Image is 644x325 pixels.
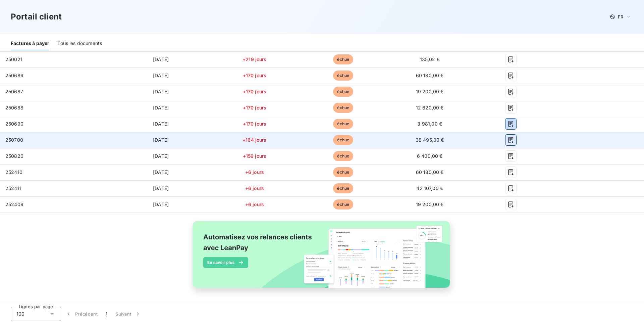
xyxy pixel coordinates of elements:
span: [DATE] [153,73,169,78]
span: +170 jours [243,89,267,94]
span: 250021 [5,56,22,62]
span: 60 180,00 € [416,169,444,175]
span: 1 [106,311,107,317]
span: échue [333,54,353,64]
button: Suivant [111,307,145,321]
button: Précédent [61,307,102,321]
span: +219 jours [243,56,267,62]
span: [DATE] [153,105,169,110]
span: échue [333,87,353,97]
span: [DATE] [153,185,169,191]
span: échue [333,167,353,177]
span: échue [333,135,353,145]
img: banner [186,217,458,299]
span: 60 180,00 € [416,73,444,78]
span: +6 jours [245,201,264,207]
span: +170 jours [243,121,267,127]
span: [DATE] [153,169,169,175]
span: 19 200,00 € [416,201,444,207]
span: 12 620,00 € [416,105,444,110]
span: 250687 [5,89,23,94]
span: [DATE] [153,56,169,62]
span: 6 400,00 € [417,153,443,159]
span: 19 200,00 € [416,89,444,94]
span: +170 jours [243,105,267,110]
span: 135,02 € [420,56,440,62]
span: [DATE] [153,201,169,207]
h3: Portail client [11,11,62,23]
span: échue [333,103,353,113]
span: 250690 [5,121,23,127]
span: échue [333,119,353,129]
span: 100 [16,311,24,317]
span: +6 jours [245,169,264,175]
span: FR [618,14,623,19]
span: 252409 [5,201,23,207]
button: 1 [102,307,111,321]
span: 250689 [5,73,23,78]
div: Tous les documents [57,36,102,50]
span: 3 981,00 € [417,121,442,127]
span: [DATE] [153,153,169,159]
span: [DATE] [153,89,169,94]
span: échue [333,151,353,161]
span: 38 495,00 € [416,137,444,143]
span: 252411 [5,185,21,191]
span: échue [333,199,353,210]
span: 42 107,00 € [416,185,443,191]
div: Factures à payer [11,36,49,50]
span: +6 jours [245,185,264,191]
span: 250688 [5,105,23,110]
span: 252410 [5,169,22,175]
span: [DATE] [153,121,169,127]
span: échue [333,71,353,81]
span: échue [333,183,353,193]
span: +164 jours [243,137,267,143]
span: [DATE] [153,137,169,143]
span: 250700 [5,137,23,143]
span: +170 jours [243,73,267,78]
span: 250820 [5,153,23,159]
span: +159 jours [243,153,267,159]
